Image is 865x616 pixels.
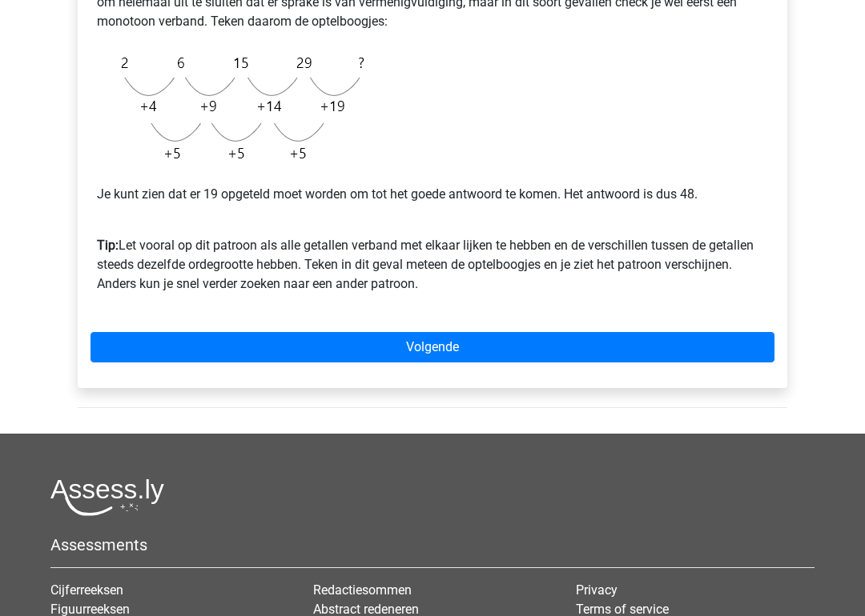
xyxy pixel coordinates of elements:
a: Redactiesommen [313,582,412,598]
a: Volgende [91,332,774,362]
img: Figure sequences Example 3 explanation.png [97,44,372,172]
a: Cijferreeksen [50,582,123,598]
b: Tip: [97,238,119,253]
p: Je kunt zien dat er 19 opgeteld moet worden om tot het goede antwoord te komen. Het antwoord is d... [97,185,768,204]
p: Let vooral op dit patroon als alle getallen verband met elkaar lijken te hebben en de verschillen... [97,217,768,294]
a: Privacy [576,582,618,598]
img: Assessly logo [50,478,164,516]
h5: Assessments [50,535,815,554]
